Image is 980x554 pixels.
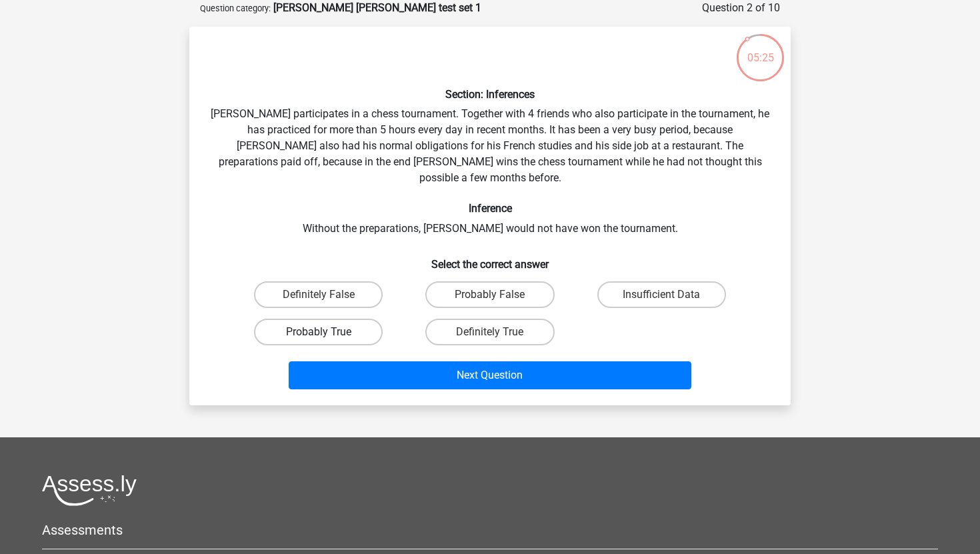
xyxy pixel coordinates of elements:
[597,281,726,308] label: Insufficient Data
[735,33,785,66] div: 05:25
[200,3,271,13] small: Question category:
[254,319,383,345] label: Probably True
[211,202,769,215] h6: Inference
[42,522,938,538] h5: Assessments
[273,1,481,14] strong: [PERSON_NAME] [PERSON_NAME] test set 1
[425,319,554,345] label: Definitely True
[254,281,383,308] label: Definitely False
[42,475,137,506] img: Assessly logo
[211,88,769,101] h6: Section: Inferences
[289,361,692,389] button: Next Question
[195,37,785,395] div: [PERSON_NAME] participates in a chess tournament. Together with 4 friends who also participate in...
[211,247,769,271] h6: Select the correct answer
[425,281,554,308] label: Probably False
